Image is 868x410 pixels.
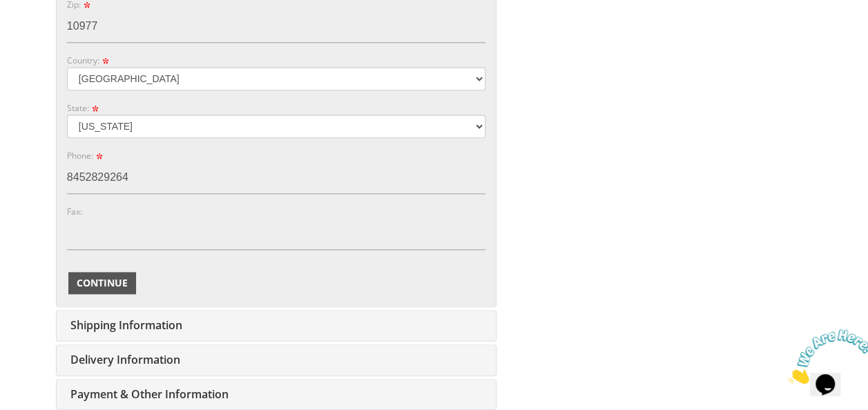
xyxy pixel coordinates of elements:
[84,2,90,8] img: pc_icon_required.gif
[96,153,102,159] img: pc_icon_required.gif
[67,352,180,367] span: Delivery Information
[67,206,82,217] label: Fax:
[67,318,182,333] span: Shipping Information
[67,387,229,402] span: Payment & Other Information
[77,276,128,290] span: Continue
[92,106,98,112] img: Required
[67,150,105,162] label: Phone:
[68,272,136,294] button: Continue
[102,58,108,64] img: Required
[67,55,111,66] label: Country:
[67,102,101,114] label: State:
[6,6,91,60] img: Chat attention grabber
[782,324,868,389] iframe: chat widget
